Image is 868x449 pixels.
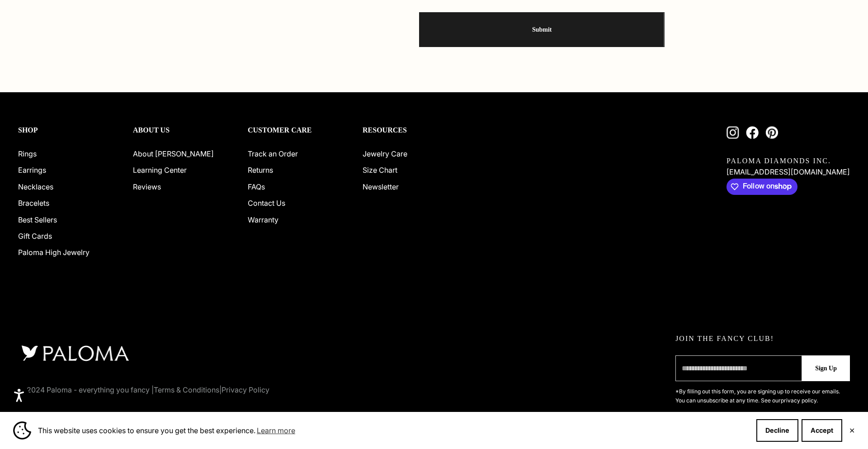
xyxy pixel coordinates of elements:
img: Cookie banner [13,421,31,440]
a: Track an Order [248,149,298,158]
a: Warranty [248,215,278,224]
a: Privacy Policy [222,385,269,394]
a: Follow on Pinterest [765,126,778,139]
p: About Us [133,126,234,134]
p: Customer Care [248,126,349,134]
a: FAQs [248,182,265,191]
a: Earrings [18,165,46,175]
a: Follow on Facebook [746,126,759,139]
a: Reviews [133,182,161,191]
a: Best Sellers [18,215,57,224]
button: Submit [419,12,665,47]
button: Decline [756,419,798,442]
p: PALOMA DIAMONDS INC. [726,157,850,165]
p: Resources [363,126,464,134]
button: Close [849,428,855,433]
button: Sign Up [802,355,850,381]
p: © 2024 Paloma - everything you fancy | | [18,384,269,396]
a: Jewelry Care [363,149,407,158]
a: Necklaces [18,182,53,191]
a: Learning Center [133,165,187,175]
img: footer logo [18,343,132,363]
button: Accept [802,419,842,442]
a: Gift Cards [18,232,52,241]
a: privacy policy. [781,397,818,404]
a: Paloma High Jewelry [18,248,90,257]
a: Size Chart [363,165,397,175]
a: Contact Us [248,199,285,208]
a: Returns [248,165,273,175]
p: JOIN THE FANCY CLUB! [675,335,850,343]
p: [EMAIL_ADDRESS][DOMAIN_NAME] [726,165,850,179]
a: About [PERSON_NAME] [133,149,214,158]
a: Bracelets [18,199,49,208]
a: Rings [18,149,37,158]
p: *By filling out this form, you are signing up to receive our emails. You can unsubscribe at any t... [675,387,843,405]
span: Sign Up [815,363,837,373]
a: Newsletter [363,182,399,191]
span: This website uses cookies to ensure you get the best experience. [38,424,749,437]
span: Submit [532,24,552,35]
a: Terms & Conditions [154,385,219,394]
a: Follow on Instagram [726,126,739,139]
p: Shop [18,126,119,134]
a: Learn more [255,424,297,437]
